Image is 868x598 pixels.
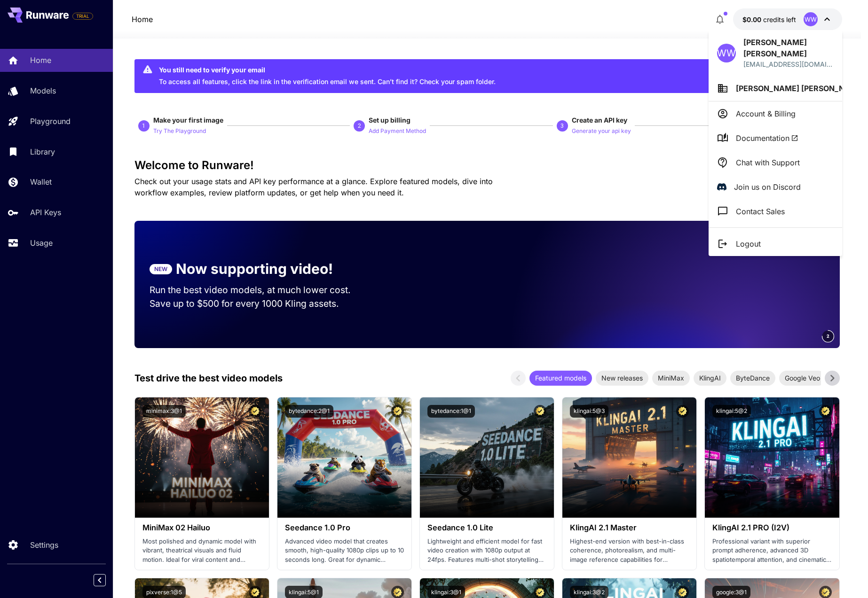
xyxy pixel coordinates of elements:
span: [PERSON_NAME] [PERSON_NAME] [736,84,865,93]
div: WW [717,44,736,62]
button: [PERSON_NAME] [PERSON_NAME] [709,76,842,101]
span: Documentation [736,132,798,144]
p: [PERSON_NAME] [PERSON_NAME] [743,37,834,59]
p: Logout [736,238,761,249]
p: Chat with Support [736,157,800,168]
p: Join us on Discord [734,181,801,193]
p: Account & Billing [736,108,796,119]
p: [EMAIL_ADDRESS][DOMAIN_NAME] [743,59,834,69]
div: yinghua.wu@rdc-west.com [743,59,834,69]
p: Contact Sales [736,206,785,217]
